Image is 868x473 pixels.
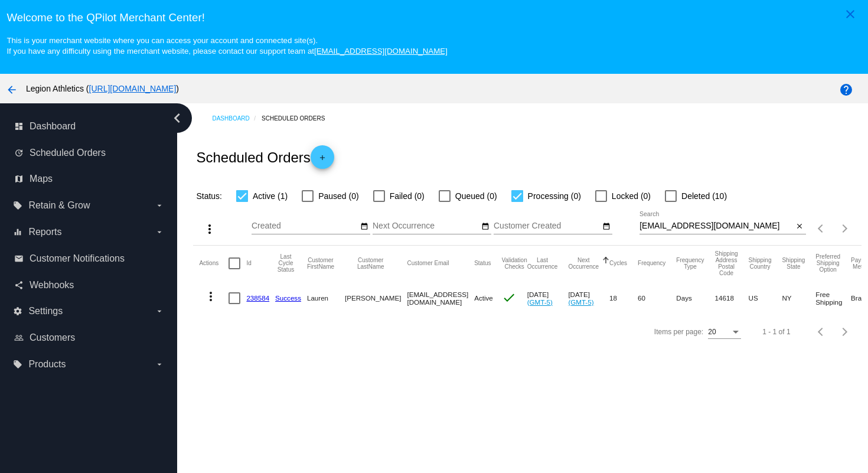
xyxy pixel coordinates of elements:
[5,83,19,97] mat-icon: arrow_back
[30,174,53,184] span: Maps
[196,191,222,201] span: Status:
[203,222,217,236] mat-icon: more_vert
[815,281,851,315] mat-cell: Free Shipping
[155,306,164,316] i: arrow_drop_down
[612,189,651,203] span: Locked (0)
[199,246,229,281] mat-header-cell: Actions
[30,280,74,291] span: Webhooks
[246,260,251,267] button: Change sorting for Id
[14,328,164,347] a: people_outline Customers
[502,246,527,281] mat-header-cell: Validation Checks
[262,109,335,128] a: Scheduled Orders
[609,281,638,315] mat-cell: 18
[715,250,738,276] button: Change sorting for ShippingPostcode
[455,189,497,203] span: Queued (0)
[14,169,164,188] a: map Maps
[794,220,806,233] button: Clear
[749,281,782,315] mat-cell: US
[168,109,187,128] i: chevron_left
[407,260,449,267] button: Change sorting for CustomerEmail
[275,294,301,302] a: Success
[527,281,569,315] mat-cell: [DATE]
[14,148,24,158] i: update
[30,148,106,158] span: Scheduled Orders
[13,227,22,237] i: equalizer
[407,281,474,315] mat-cell: [EMAIL_ADDRESS][DOMAIN_NAME]
[782,281,815,315] mat-cell: NY
[28,306,63,317] span: Settings
[14,276,164,295] a: share Webhooks
[204,289,218,304] mat-icon: more_vert
[527,298,553,306] a: (GMT-5)
[528,189,581,203] span: Processing (0)
[13,306,22,316] i: settings
[481,222,490,231] mat-icon: date_range
[89,84,177,93] a: [URL][DOMAIN_NAME]
[568,298,593,306] a: (GMT-5)
[13,201,22,210] i: local_offer
[13,360,22,369] i: local_offer
[345,281,407,315] mat-cell: [PERSON_NAME]
[246,294,269,302] a: 238584
[639,221,794,231] input: Search
[196,145,334,169] h2: Scheduled Orders
[815,253,840,273] button: Change sorting for PreferredShippingOption
[474,260,491,267] button: Change sorting for Status
[30,253,125,264] span: Customer Notifications
[502,291,516,305] mat-icon: check
[676,257,704,270] button: Change sorting for FrequencyType
[6,36,447,56] small: This is your merchant website where you can access your account and connected site(s). If you hav...
[155,201,164,210] i: arrow_drop_down
[833,320,857,344] button: Next page
[275,253,296,273] button: Change sorting for LastProcessingCycleId
[843,7,857,21] mat-icon: close
[345,257,396,270] button: Change sorting for CustomerLastName
[14,143,164,162] a: update Scheduled Orders
[715,281,749,315] mat-cell: 14618
[638,260,665,267] button: Change sorting for Frequency
[494,221,600,231] input: Customer Created
[708,328,716,336] span: 20
[28,359,66,370] span: Products
[155,227,164,237] i: arrow_drop_down
[315,154,329,168] mat-icon: add
[307,281,345,315] mat-cell: Lauren
[762,328,790,336] div: 1 - 1 of 1
[6,11,861,24] h3: Welcome to the QPilot Merchant Center!
[373,221,479,231] input: Next Occurrence
[833,217,857,240] button: Next page
[14,174,24,184] i: map
[810,320,833,344] button: Previous page
[839,83,853,97] mat-icon: help
[681,189,727,203] span: Deleted (10)
[708,328,741,337] mat-select: Items per page:
[810,217,833,240] button: Previous page
[30,332,75,343] span: Customers
[212,109,262,128] a: Dashboard
[155,360,164,369] i: arrow_drop_down
[14,117,164,136] a: dashboard Dashboard
[390,189,425,203] span: Failed (0)
[28,200,90,211] span: Retain & Grow
[609,260,627,267] button: Change sorting for Cycles
[26,84,179,93] span: Legion Athletics ( )
[795,222,804,231] mat-icon: close
[318,189,358,203] span: Paused (0)
[14,333,24,342] i: people_outline
[307,257,334,270] button: Change sorting for CustomerFirstName
[602,222,611,231] mat-icon: date_range
[30,121,76,132] span: Dashboard
[360,222,368,231] mat-icon: date_range
[638,281,676,315] mat-cell: 60
[14,280,24,290] i: share
[14,122,24,131] i: dashboard
[568,281,609,315] mat-cell: [DATE]
[14,254,24,263] i: email
[676,281,714,315] mat-cell: Days
[782,257,805,270] button: Change sorting for ShippingState
[527,257,558,270] button: Change sorting for LastOccurrenceUtc
[749,257,772,270] button: Change sorting for ShippingCountry
[14,249,164,268] a: email Customer Notifications
[568,257,599,270] button: Change sorting for NextOccurrenceUtc
[253,189,288,203] span: Active (1)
